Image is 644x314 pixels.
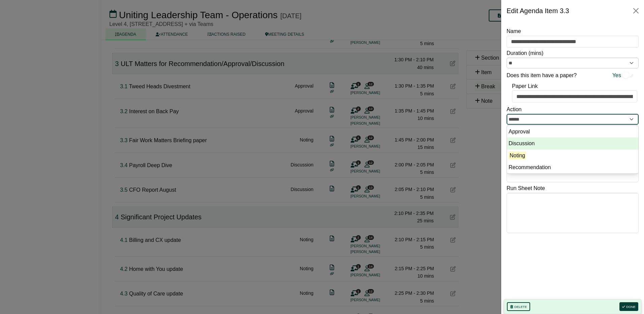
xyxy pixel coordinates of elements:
div: Edit Agenda Item 3.3 [507,5,569,16]
li: Recommendation [507,161,638,174]
button: Close [631,5,641,16]
button: Delete [507,302,530,311]
mark: Noting [509,152,526,159]
label: Duration (mins) [507,49,543,58]
li: Approval [507,126,638,138]
label: Action [507,105,521,114]
label: Run Sheet Note [507,184,545,193]
label: Does this item have a paper? [507,71,577,80]
label: Name [507,27,521,36]
label: Paper Link [512,82,538,91]
li: Discussion [507,137,638,150]
button: Done [619,302,638,311]
span: Yes [612,71,621,80]
li: Noting [507,150,638,162]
